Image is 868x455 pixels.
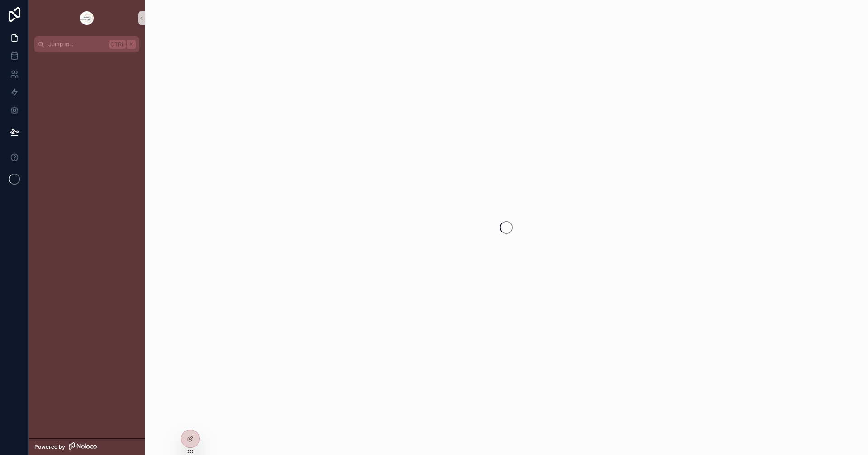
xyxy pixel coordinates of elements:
[29,52,145,69] div: scrollable content
[127,41,135,48] span: K
[109,40,126,49] span: Ctrl
[34,36,139,52] button: Jump to...CtrlK
[48,41,106,48] span: Jump to...
[34,443,65,450] span: Powered by
[29,438,145,455] a: Powered by
[80,11,94,25] img: App logo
